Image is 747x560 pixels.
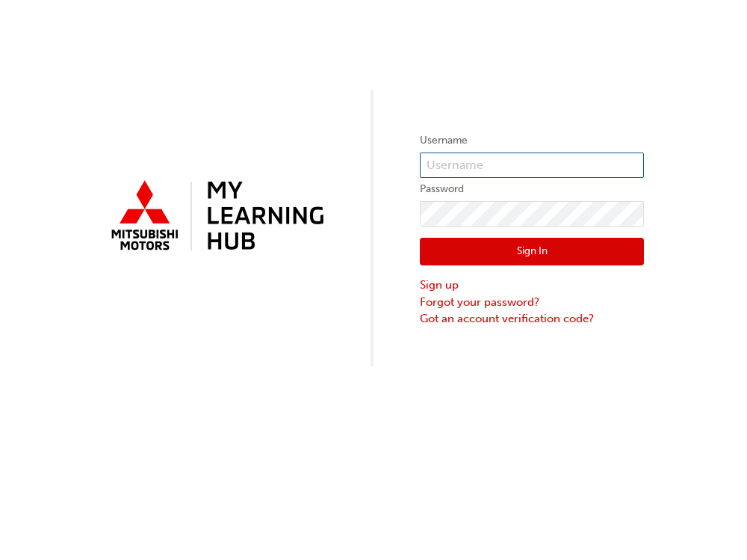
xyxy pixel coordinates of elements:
[103,174,327,259] img: mmal
[420,132,644,150] label: Username
[420,180,644,198] label: Password
[420,153,644,178] input: Username
[420,310,644,327] a: Got an account verification code?
[420,238,644,266] button: Sign In
[420,277,644,294] a: Sign up
[420,294,644,311] a: Forgot your password?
